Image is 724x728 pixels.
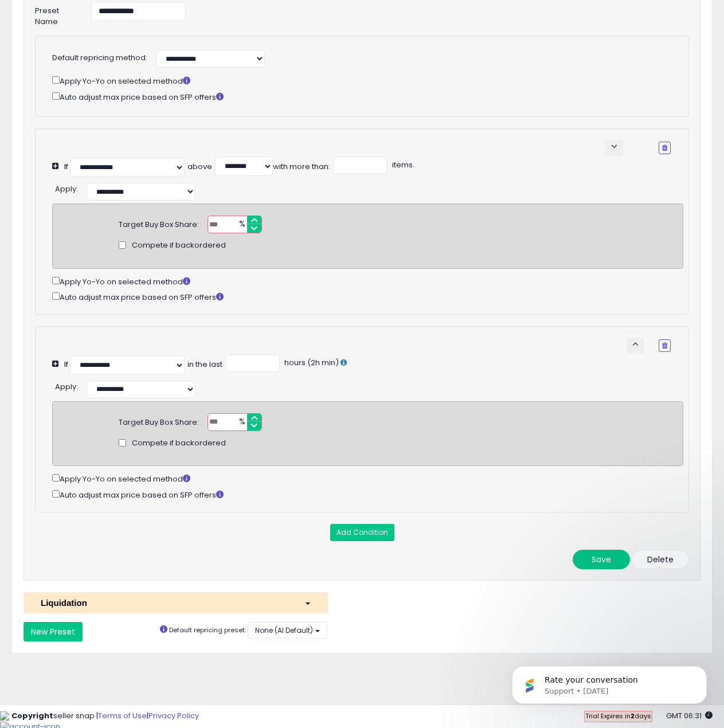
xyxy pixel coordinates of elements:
label: Preset Name [26,2,83,27]
div: : [55,378,78,393]
div: Auto adjust max price based on SFP offers [52,90,671,103]
span: % [232,216,251,233]
span: keyboard_arrow_up [630,339,641,350]
div: Target Buy Box Share: [119,216,199,230]
iframe: Intercom notifications message [495,642,724,722]
div: : [55,180,78,195]
div: Liquidation [32,597,296,609]
span: Apply [55,381,76,392]
div: Apply Yo-Yo on selected method [52,275,683,288]
span: hours (2h min) [283,357,339,368]
div: above [187,162,212,173]
div: Auto adjust max price based on SFP offers [52,488,683,501]
small: Default repricing preset: [169,625,246,635]
span: Apply [55,183,76,194]
span: None (AI Default) [255,625,313,635]
div: Target Buy Box Share: [119,413,199,428]
button: Delete [632,550,689,569]
div: Apply Yo-Yo on selected method [52,74,671,87]
button: keyboard_arrow_down [605,140,623,156]
i: Remove Condition [662,144,667,151]
div: Auto adjust max price based on SFP offers [52,290,683,303]
button: Liquidation [24,592,328,613]
div: in the last [187,359,222,370]
button: Save [573,550,630,569]
span: Compete if backordered [132,438,226,449]
button: Add Condition [330,524,394,541]
i: Remove Condition [662,342,667,349]
button: None (AI Default) [248,622,327,639]
button: keyboard_arrow_up [627,338,644,354]
span: keyboard_arrow_down [609,141,620,152]
div: with more than: [273,162,330,173]
label: Default repricing method: [52,53,147,64]
span: % [232,414,251,431]
div: Apply Yo-Yo on selected method [52,472,683,485]
span: items. [390,159,414,170]
button: New Preset [24,622,83,641]
span: Compete if backordered [132,240,226,251]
